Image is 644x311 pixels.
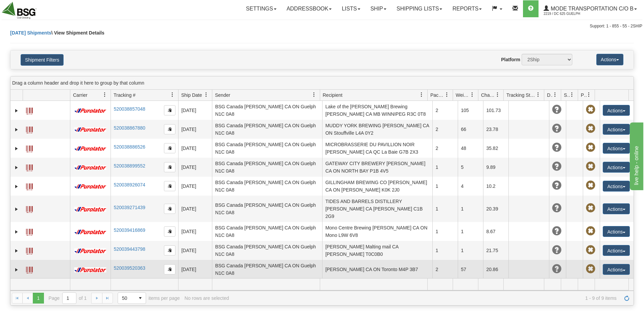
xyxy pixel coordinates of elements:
[164,181,175,191] button: Copy to clipboard
[564,92,570,98] span: Shipment Issues
[447,0,487,17] a: Reports
[164,143,175,153] button: Copy to clipboard
[458,120,483,139] td: 66
[552,203,562,213] span: Unknown
[215,92,230,98] span: Sender
[212,241,322,260] td: BSG Canada [PERSON_NAME] CA ON Guelph N1C 0A8
[13,183,20,190] a: Expand
[432,222,458,241] td: 1
[63,293,76,304] input: Page 1
[322,196,432,222] td: TIDES AND BARRELS DISTILLERY [PERSON_NAME] CA [PERSON_NAME] C1B 2G9
[99,89,111,101] a: Carrier filter column settings
[178,158,212,177] td: [DATE]
[114,144,145,150] a: 520038886526
[603,264,630,275] button: Actions
[73,248,108,253] img: 11 - Purolator
[458,196,483,222] td: 1
[483,158,508,177] td: 9.89
[114,265,145,271] a: 520039520363
[164,124,175,134] button: Copy to clipboard
[416,89,427,101] a: Recipient filter column settings
[73,184,108,189] img: 11 - Purolator
[13,107,20,114] a: Expand
[432,260,458,279] td: 2
[26,180,33,191] a: Label
[178,101,212,120] td: [DATE]
[10,30,51,36] a: [DATE] Shipments
[621,293,632,304] a: Refresh
[10,76,634,90] div: grid grouping header
[458,177,483,196] td: 4
[26,226,33,237] a: Label
[212,222,322,241] td: BSG Canada [PERSON_NAME] CA ON Guelph N1C 0A8
[432,101,458,120] td: 2
[365,0,391,17] a: Ship
[118,292,146,304] span: Page sizes drop down
[603,226,630,237] button: Actions
[458,222,483,241] td: 1
[167,89,178,101] a: Tracking # filter column settings
[483,260,508,279] td: 20.86
[501,56,520,63] label: Platform
[51,30,104,36] span: \ View Shipment Details
[432,139,458,158] td: 2
[26,264,33,274] a: Label
[322,241,432,260] td: [PERSON_NAME] Malting mail CA [PERSON_NAME] T0C0B0
[114,106,145,112] a: 520038857048
[552,181,562,190] span: Unknown
[586,143,595,152] span: Pickup Not Assigned
[586,245,595,255] span: Pickup Not Assigned
[322,158,432,177] td: GATEWAY CITY BREWERY [PERSON_NAME] CA ON NORTH BAY P1B 4V5
[432,158,458,177] td: 1
[456,92,470,98] span: Weight
[13,145,20,152] a: Expand
[432,241,458,260] td: 1
[483,196,508,222] td: 20.39
[483,222,508,241] td: 8.67
[178,120,212,139] td: [DATE]
[483,139,508,158] td: 35.82
[178,177,212,196] td: [DATE]
[539,0,642,17] a: Mode Transportation c/o B 2219 / DC 625 Guelph
[432,196,458,222] td: 1
[586,162,595,171] span: Pickup Not Assigned
[492,89,503,101] a: Charge filter column settings
[458,158,483,177] td: 5
[581,92,587,98] span: Pickup Status
[603,124,630,135] button: Actions
[33,293,44,304] span: Page 1
[552,226,562,236] span: Unknown
[73,146,108,151] img: 11 - Purolator
[212,260,322,279] td: BSG Canada [PERSON_NAME] CA ON Guelph N1C 0A8
[212,101,322,120] td: BSG Canada [PERSON_NAME] CA ON Guelph N1C 0A8
[483,120,508,139] td: 23.78
[549,6,634,12] span: Mode Transportation c/o B
[26,161,33,172] a: Label
[212,177,322,196] td: BSG Canada [PERSON_NAME] CA ON Guelph N1C 0A8
[603,203,630,214] button: Actions
[483,241,508,260] td: 21.75
[164,245,175,256] button: Copy to clipboard
[21,54,64,66] button: Shipment Filters
[181,92,202,98] span: Ship Date
[26,245,33,256] a: Label
[583,89,595,101] a: Pickup Status filter column settings
[552,264,562,274] span: Unknown
[532,89,544,101] a: Tracking Status filter column settings
[458,101,483,120] td: 105
[73,229,108,235] img: 11 - Purolator
[114,246,145,252] a: 520039443798
[73,267,108,272] img: 11 - Purolator
[483,101,508,120] td: 101.73
[13,164,20,171] a: Expand
[135,293,146,304] span: select
[26,142,33,153] a: Label
[178,222,212,241] td: [DATE]
[26,124,33,134] a: Label
[552,143,562,152] span: Unknown
[118,292,180,304] span: items per page
[73,127,108,132] img: 11 - Purolator
[13,126,20,133] a: Expand
[2,2,37,19] img: logo2219.jpg
[322,222,432,241] td: Mono Centre Brewing [PERSON_NAME] CA ON Mono L9W 6V8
